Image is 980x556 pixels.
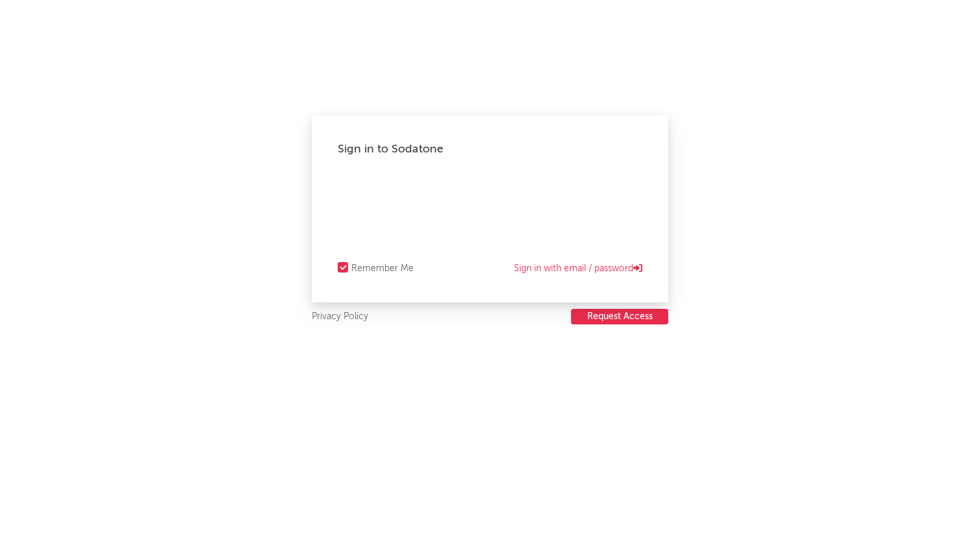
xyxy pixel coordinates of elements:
div: Remember Me [351,261,414,276]
button: Request Access [571,309,668,324]
a: Privacy Policy [312,309,368,325]
a: Request Access [571,309,668,325]
div: Sign in to Sodatone [338,141,642,157]
a: Sign in with email / password [514,261,642,276]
